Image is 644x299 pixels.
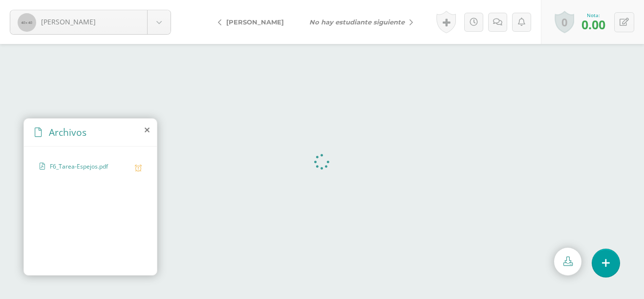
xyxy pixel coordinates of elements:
span: Archivos [49,126,86,139]
span: F6_Tarea-Espejos.pdf [50,162,130,171]
span: [PERSON_NAME] [226,18,284,26]
a: No hay estudiante siguiente [297,10,421,34]
a: 0 [555,11,574,33]
span: [PERSON_NAME] [41,17,96,26]
i: close [145,126,150,134]
span: 0.00 [581,16,605,33]
img: 40x40 [18,13,36,32]
i: No hay estudiante siguiente [309,18,405,26]
a: [PERSON_NAME] [210,10,297,34]
a: [PERSON_NAME] [10,10,171,34]
div: Nota: [581,12,605,19]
